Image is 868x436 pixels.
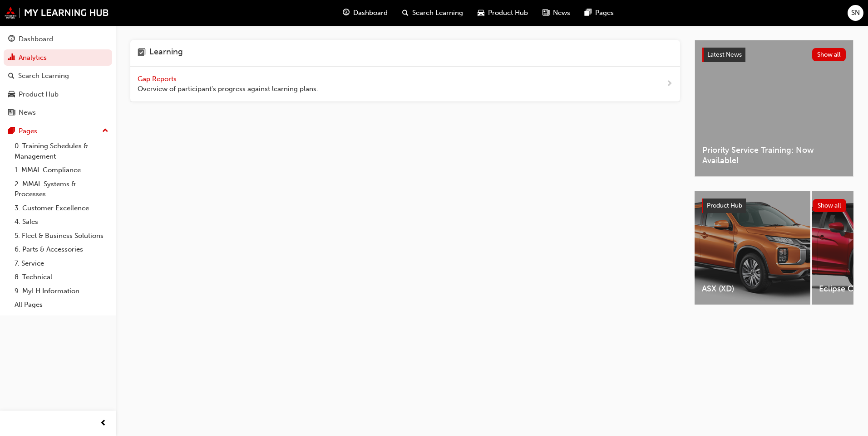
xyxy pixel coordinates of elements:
img: mmal [5,7,109,19]
a: Gap Reports Overview of participant's progress against learning plans.next-icon [130,67,680,102]
span: news-icon [542,7,549,19]
span: learning-icon [138,47,146,59]
h4: Learning [149,47,183,59]
div: Pages [19,126,37,136]
span: search-icon [402,7,409,19]
span: Search Learning [412,8,463,18]
span: Overview of participant's progress against learning plans. [138,84,318,94]
a: 8. Technical [11,270,112,284]
a: Product Hub [4,86,112,103]
span: Dashboard [353,8,388,18]
a: 1. MMAL Compliance [11,163,112,177]
div: News [19,107,36,118]
a: car-iconProduct Hub [470,4,535,22]
a: news-iconNews [535,4,577,22]
a: 0. Training Schedules & Management [11,139,112,163]
span: News [553,8,570,18]
a: 2. MMAL Systems & Processes [11,177,112,201]
span: prev-icon [100,418,107,429]
a: 4. Sales [11,215,112,229]
a: Latest NewsShow all [702,48,846,62]
span: Latest News [707,51,742,58]
a: Analytics [4,49,112,66]
button: Show all [812,48,846,61]
span: next-icon [666,78,673,90]
a: All Pages [11,298,112,312]
span: Product Hub [488,8,528,18]
span: pages-icon [585,7,592,19]
span: Pages [595,8,614,18]
a: pages-iconPages [577,4,621,22]
span: news-icon [8,109,15,117]
span: SN [851,8,860,18]
span: guage-icon [8,35,15,44]
a: Latest NewsShow allPriority Service Training: Now Available! [695,40,853,177]
span: ASX (XD) [702,284,803,294]
button: Pages [4,123,112,140]
span: Gap Reports [138,75,178,83]
button: DashboardAnalyticsSearch LearningProduct HubNews [4,29,112,123]
a: Product HubShow all [702,199,846,213]
span: chart-icon [8,54,15,62]
span: car-icon [478,7,484,19]
a: search-iconSearch Learning [395,4,470,22]
a: ASX (XD) [695,191,810,305]
a: 5. Fleet & Business Solutions [11,229,112,243]
span: pages-icon [8,127,15,136]
a: 6. Parts & Accessories [11,242,112,257]
a: Dashboard [4,31,112,48]
a: 9. MyLH Information [11,284,112,298]
span: Product Hub [707,202,742,209]
span: guage-icon [343,7,350,19]
a: 3. Customer Excellence [11,201,112,215]
span: search-icon [8,72,15,80]
a: News [4,104,112,121]
span: car-icon [8,91,15,99]
button: SN [848,5,863,21]
a: Search Learning [4,68,112,84]
div: Dashboard [19,34,53,44]
span: up-icon [102,125,108,137]
button: Show all [813,199,847,212]
a: 7. Service [11,257,112,271]
a: guage-iconDashboard [335,4,395,22]
span: Priority Service Training: Now Available! [702,145,846,165]
div: Search Learning [18,71,69,81]
div: Product Hub [19,89,59,100]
